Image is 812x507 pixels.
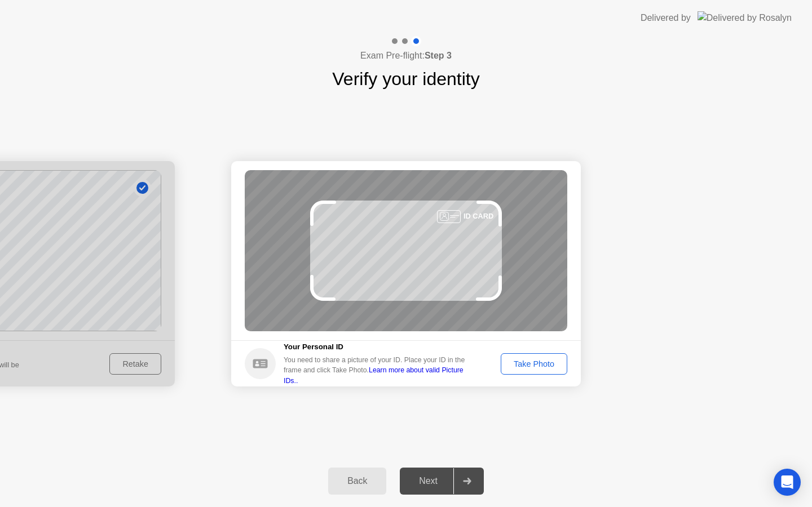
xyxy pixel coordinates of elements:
[698,11,792,24] img: Delivered by Rosalyn
[641,11,691,25] div: Delivered by
[360,49,452,63] h4: Exam Pre-flight:
[403,476,453,486] div: Next
[501,353,567,375] button: Take Photo
[505,359,563,368] div: Take Photo
[464,211,493,221] div: ID CARD
[400,468,484,495] button: Next
[425,51,452,60] b: Step 3
[328,468,386,495] button: Back
[774,469,801,496] div: Open Intercom Messenger
[332,476,383,486] div: Back
[284,355,473,386] div: You need to share a picture of your ID. Place your ID in the frame and click Take Photo.
[284,366,464,384] a: Learn more about valid Picture IDs..
[284,341,473,353] h5: Your Personal ID
[332,65,479,92] h1: Verify your identity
